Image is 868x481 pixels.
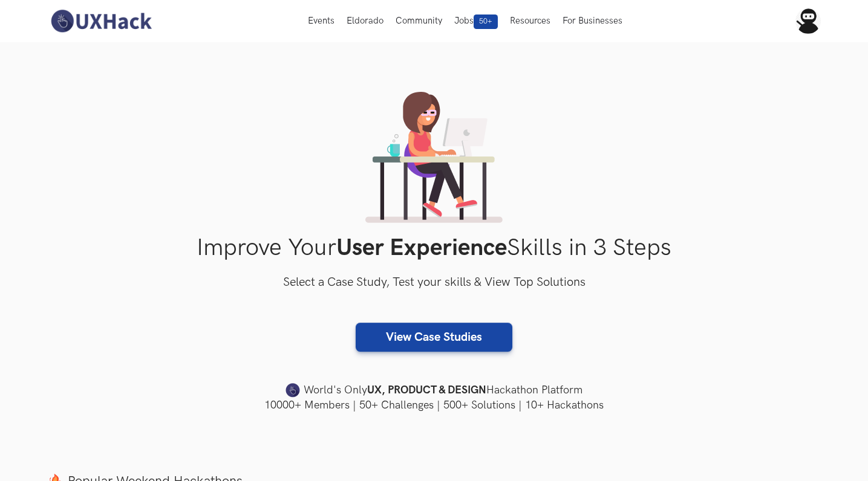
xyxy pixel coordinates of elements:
strong: User Experience [336,234,507,262]
img: uxhack-favicon-image.png [286,383,300,398]
a: View Case Studies [356,323,512,352]
img: UXHack-logo.png [47,8,155,34]
img: Your profile pic [795,8,821,34]
span: 50+ [474,15,498,29]
h4: World's Only Hackathon Platform [47,382,821,399]
img: lady working on laptop [365,92,503,223]
h1: Improve Your Skills in 3 Steps [47,234,821,262]
h4: 10000+ Members | 50+ Challenges | 500+ Solutions | 10+ Hackathons [47,398,821,413]
h3: Select a Case Study, Test your skills & View Top Solutions [47,273,821,292]
strong: UX, PRODUCT & DESIGN [367,382,486,399]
